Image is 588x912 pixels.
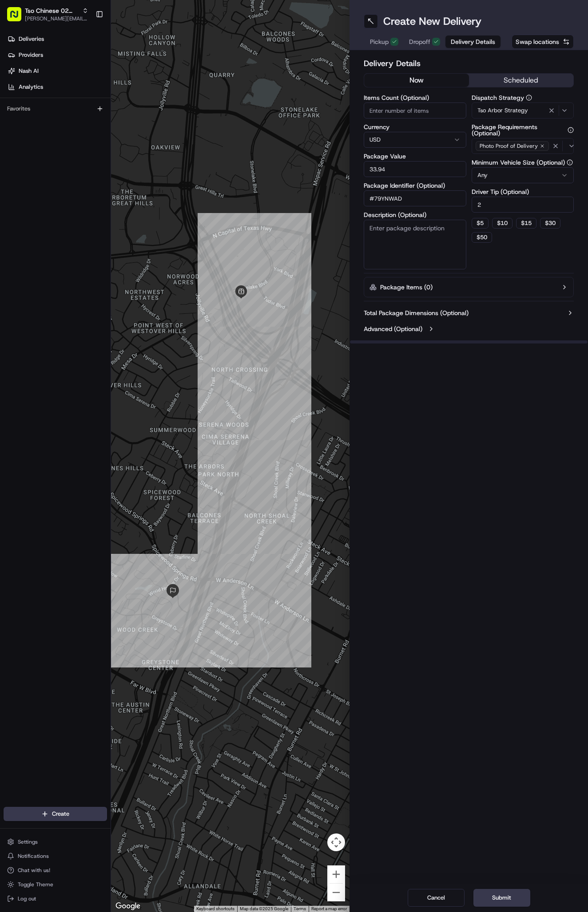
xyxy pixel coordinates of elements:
[492,218,513,229] button: $10
[364,161,466,177] input: Enter package value
[364,324,574,333] button: Advanced (Optional)
[383,14,481,28] h1: Create New Delivery
[364,190,466,206] input: Enter package identifier
[4,80,111,94] a: Analytics
[311,906,347,911] a: Report a map error
[408,889,465,907] button: Cancel
[123,138,142,145] span: [DATE]
[4,48,111,62] a: Providers
[9,115,60,122] div: Past conversations
[472,138,574,154] button: Photo Proof of Delivery
[4,32,111,46] a: Deliveries
[472,95,574,101] label: Dispatch Strategy
[364,277,574,297] button: Package Items (0)
[113,900,143,912] img: Google
[9,153,23,170] img: Wisdom Oko
[28,138,117,145] span: [PERSON_NAME] (Store Manager)
[472,189,574,195] label: Driver Tip (Optional)
[138,114,162,124] button: See all
[409,37,430,46] span: Dropoff
[370,37,389,46] span: Pickup
[380,283,433,292] label: Package Items ( 0 )
[4,892,107,905] button: Log out
[4,878,107,891] button: Toggle Theme
[4,4,92,25] button: Tso Chinese 02 Arbor[PERSON_NAME][EMAIL_ADDRESS][DOMAIN_NAME]
[25,6,79,15] button: Tso Chinese 02 Arbor
[5,195,72,211] a: 📗Knowledge Base
[473,889,530,907] button: Submit
[72,195,146,211] a: 💻API Documentation
[151,87,162,98] button: Start new chat
[4,864,107,876] button: Chat with us!
[119,138,122,145] span: •
[113,900,143,912] a: Open this area in Google Maps (opens a new window)
[18,867,50,874] span: Chat with us!
[4,102,107,116] div: Favorites
[472,124,574,136] label: Package Requirements (Optional)
[9,85,25,101] img: 1736555255976-a54dd68f-1ca7-489b-9aae-adbdc363a1c4
[364,74,469,87] button: now
[4,807,107,821] button: Create
[19,67,39,75] span: Nash AI
[364,308,574,317] button: Total Package Dimensions (Optional)
[4,64,111,78] a: Nash AI
[9,36,162,50] p: Welcome 👋
[52,810,69,818] span: Create
[40,94,122,101] div: We're available if you need us!
[364,212,466,218] label: Description (Optional)
[4,850,107,862] button: Notifications
[18,881,53,888] span: Toggle Theme
[480,142,538,150] span: Photo Proof of Delivery
[9,9,27,27] img: Nash
[327,884,345,901] button: Zoom out
[19,85,35,101] img: 4281594248423_2fcf9dad9f2a874258b8_72.png
[18,162,25,169] img: 1736555255976-a54dd68f-1ca7-489b-9aae-adbdc363a1c4
[469,74,574,87] button: scheduled
[567,159,573,166] button: Minimum Vehicle Size (Optional)
[364,324,422,333] label: Advanced (Optional)
[364,153,466,159] label: Package Value
[327,833,345,851] button: Map camera controls
[18,198,68,207] span: Knowledge Base
[472,159,574,166] label: Minimum Vehicle Size (Optional)
[327,865,345,883] button: Zoom in
[516,218,536,229] button: $15
[9,129,23,143] img: Antonia (Store Manager)
[88,220,107,227] span: Pylon
[25,15,88,22] button: [PERSON_NAME][EMAIL_ADDRESS][DOMAIN_NAME]
[364,308,469,317] label: Total Package Dimensions (Optional)
[472,232,492,243] button: $50
[84,198,143,207] span: API Documentation
[4,836,107,848] button: Settings
[364,182,466,189] label: Package Identifier (Optional)
[23,57,147,67] input: Clear
[19,51,43,59] span: Providers
[568,127,574,133] button: Package Requirements (Optional)
[9,199,16,206] div: 📗
[477,107,528,114] span: Tso Arbor Strategy
[294,906,306,911] a: Terms (opens in new tab)
[451,37,495,46] span: Delivery Details
[28,162,95,169] span: Wisdom [PERSON_NAME]
[472,197,574,213] input: Enter driver tip amount
[472,218,489,229] button: $5
[18,838,38,845] span: Settings
[18,853,49,860] span: Notifications
[364,57,574,70] h2: Delivery Details
[19,83,43,91] span: Analytics
[196,906,234,912] button: Keyboard shortcuts
[364,95,466,101] label: Items Count (Optional)
[516,37,559,46] span: Swap locations
[40,85,146,94] div: Start new chat
[96,162,99,169] span: •
[63,220,107,227] a: Powered byPylon
[240,906,288,911] span: Map data ©2025 Google
[364,103,466,118] input: Enter number of items
[512,35,574,49] button: Swap locations
[472,103,574,118] button: Tso Arbor Strategy
[75,199,82,206] div: 💻
[19,35,44,43] span: Deliveries
[101,162,119,169] span: [DATE]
